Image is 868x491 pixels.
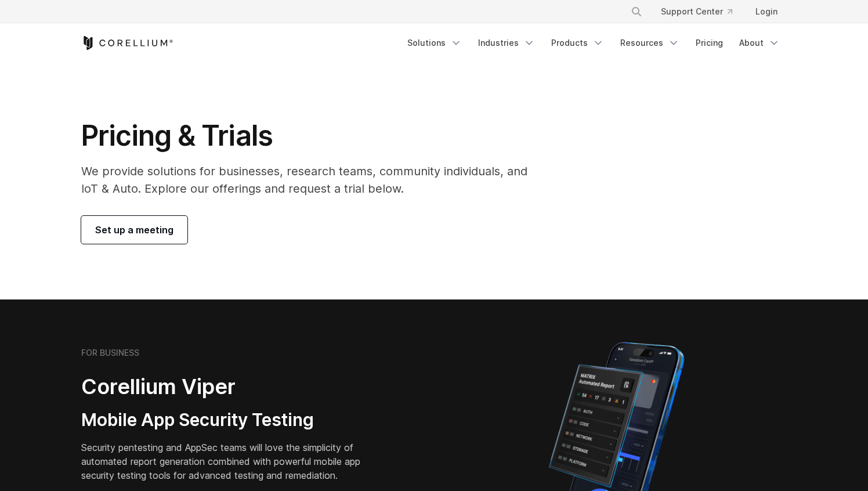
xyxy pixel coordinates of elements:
a: Products [544,33,611,53]
a: Login [746,1,787,22]
p: Security pentesting and AppSec teams will love the simplicity of automated report generation comb... [81,441,378,482]
a: Support Center [652,1,742,22]
div: Navigation Menu [617,1,787,22]
a: Resources [613,33,686,53]
div: Navigation Menu [400,33,787,53]
a: Industries [471,33,542,53]
a: About [732,33,787,53]
h3: Mobile App Security Testing [81,409,378,431]
span: Set up a meeting [95,223,173,237]
h2: Corellium Viper [81,374,378,400]
h6: FOR BUSINESS [81,348,139,358]
p: We provide solutions for businesses, research teams, community individuals, and IoT & Auto. Explo... [81,163,544,197]
a: Solutions [400,33,469,53]
a: Corellium Home [81,36,173,50]
a: Set up a meeting [81,216,187,244]
h1: Pricing & Trials [81,118,544,153]
a: Pricing [689,33,730,53]
button: Search [626,1,647,22]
